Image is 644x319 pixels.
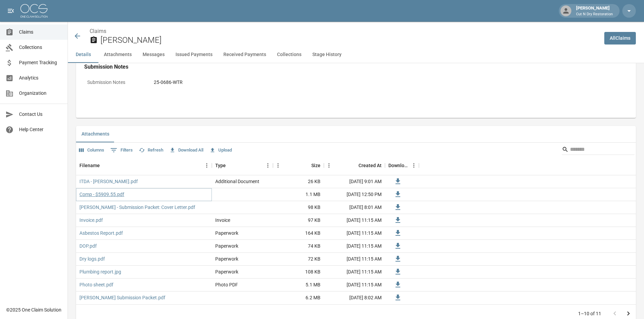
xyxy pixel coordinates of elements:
[215,230,238,236] div: Paperwork
[79,243,97,249] a: DOP.pdf
[215,268,238,275] div: Paperwork
[168,145,205,156] button: Download All
[273,253,324,266] div: 72 KB
[79,178,138,185] a: ITDA - [PERSON_NAME].pdf
[98,47,137,63] button: Attachments
[76,126,115,142] button: Attachments
[573,5,615,17] div: [PERSON_NAME]
[76,156,212,175] div: Filename
[388,156,409,175] div: Download
[324,201,385,214] div: [DATE] 8:01 AM
[202,160,212,171] button: Menu
[324,156,385,175] div: Created At
[562,144,634,156] div: Search
[273,201,324,214] div: 98 KB
[137,145,165,156] button: Refresh
[604,32,636,45] a: AllClaims
[218,47,272,63] button: Received Payments
[273,175,324,188] div: 26 KB
[324,240,385,253] div: [DATE] 11:15 AM
[79,217,103,224] a: Invoice.pdf
[273,227,324,240] div: 164 KB
[19,126,62,133] span: Help Center
[154,79,608,86] div: 25-0686-WTR
[79,156,100,175] div: Filename
[84,76,145,89] p: Submission Notes
[79,255,105,262] a: Dry logs.pdf
[20,4,48,18] img: ocs-logo-white-transparent.png
[77,145,106,156] button: Select columns
[324,160,334,171] button: Menu
[324,175,385,188] div: [DATE] 9:01 AM
[324,253,385,266] div: [DATE] 11:15 AM
[76,126,636,142] div: related-list tabs
[576,12,613,17] p: Cut N Dry Restoration
[273,188,324,201] div: 1.1 MB
[79,230,123,236] a: Asbestos Report.pdf
[272,47,307,63] button: Collections
[311,156,320,175] div: Size
[215,281,238,288] div: Photo PDF
[273,266,324,279] div: 108 KB
[273,160,283,171] button: Menu
[208,145,234,156] button: Upload
[578,310,601,317] p: 1–10 of 11
[273,291,324,304] div: 6.2 MB
[19,90,62,97] span: Organization
[324,188,385,201] div: [DATE] 12:50 PM
[137,47,170,63] button: Messages
[4,4,18,18] button: open drawer
[79,191,124,198] a: Comp - $5909.55.pdf
[324,279,385,291] div: [DATE] 11:15 AM
[263,160,273,171] button: Menu
[79,204,195,211] a: [PERSON_NAME] - Submission Packet: Cover Letter.pdf
[273,156,324,175] div: Size
[215,156,226,175] div: Type
[90,28,106,34] a: Claims
[273,279,324,291] div: 5.1 MB
[90,27,599,35] nav: breadcrumb
[84,64,611,70] h4: Submission Notes
[324,214,385,227] div: [DATE] 11:15 AM
[409,160,419,171] button: Menu
[273,240,324,253] div: 74 KB
[19,29,62,36] span: Claims
[324,227,385,240] div: [DATE] 11:15 AM
[79,268,121,275] a: Plumbing report.jpg
[19,44,62,51] span: Collections
[215,255,238,262] div: Paperwork
[324,266,385,279] div: [DATE] 11:15 AM
[215,178,259,185] div: Additional Document
[307,47,347,63] button: Stage History
[19,111,62,118] span: Contact Us
[273,214,324,227] div: 97 KB
[68,47,98,63] button: Details
[215,243,238,249] div: Paperwork
[79,281,113,288] a: Photo sheet.pdf
[109,145,134,156] button: Show filters
[68,47,644,63] div: anchor tabs
[385,156,419,175] div: Download
[358,156,382,175] div: Created At
[19,74,62,82] span: Analytics
[324,291,385,304] div: [DATE] 8:02 AM
[19,59,62,66] span: Payment Tracking
[100,35,599,45] h2: [PERSON_NAME]
[170,47,218,63] button: Issued Payments
[79,294,165,301] a: [PERSON_NAME] Submission Packet.pdf
[6,306,61,313] div: © 2025 One Claim Solution
[215,217,230,224] div: Invoice
[212,156,273,175] div: Type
